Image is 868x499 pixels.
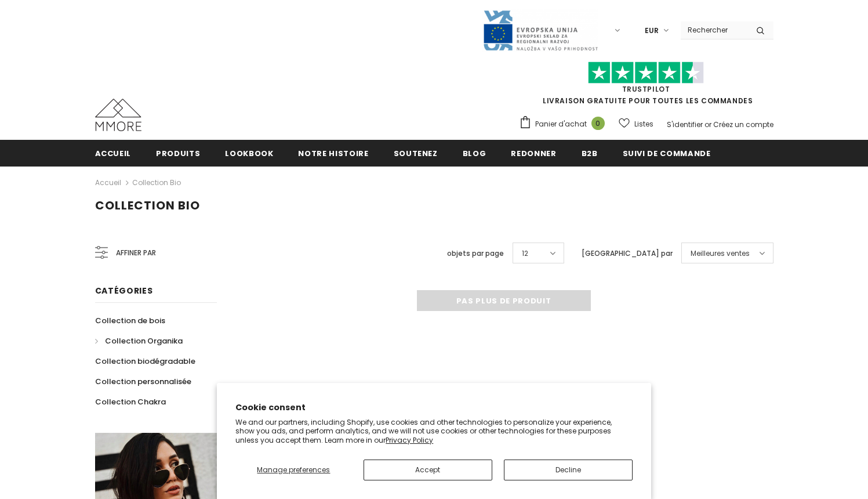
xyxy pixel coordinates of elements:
[95,351,195,371] a: Collection biodégradable
[535,118,587,130] span: Panier d'achat
[622,84,670,94] a: TrustPilot
[623,140,711,166] a: Suivi de commande
[95,371,191,392] a: Collection personnalisée
[511,140,556,166] a: Redonner
[298,148,368,159] span: Notre histoire
[95,376,191,387] span: Collection personnalisée
[522,248,528,259] span: 12
[105,335,183,346] span: Collection Organika
[704,120,711,129] span: or
[257,465,330,475] span: Manage preferences
[667,120,703,129] a: S'identifier
[691,248,750,259] span: Meilleures ventes
[95,331,183,351] a: Collection Organika
[95,148,132,159] span: Accueil
[235,460,351,480] button: Manage preferences
[225,148,273,159] span: Lookbook
[482,9,598,52] img: Javni Razpis
[394,140,438,166] a: soutenez
[132,178,181,187] a: Collection Bio
[504,460,633,480] button: Decline
[298,140,368,166] a: Notre histoire
[95,392,166,412] a: Collection Chakra
[519,67,773,106] span: LIVRAISON GRATUITE POUR TOUTES LES COMMANDES
[95,396,166,407] span: Collection Chakra
[582,140,598,166] a: B2B
[95,99,141,131] img: Cas MMORE
[582,148,598,159] span: B2B
[95,285,153,296] span: Catégories
[235,402,633,414] h2: Cookie consent
[582,248,673,259] label: [GEOGRAPHIC_DATA] par
[156,140,200,166] a: Produits
[116,247,156,259] span: Affiner par
[634,118,653,130] span: Listes
[386,435,433,445] a: Privacy Policy
[588,62,704,84] img: Faites confiance aux étoiles pilotes
[364,460,492,480] button: Accept
[519,115,611,133] a: Panier d'achat 0
[681,21,747,38] input: Search Site
[623,148,711,159] span: Suivi de commande
[95,356,195,367] span: Collection biodégradable
[645,25,659,37] span: EUR
[619,114,653,134] a: Listes
[511,148,556,159] span: Redonner
[591,117,605,130] span: 0
[225,140,273,166] a: Lookbook
[95,310,165,331] a: Collection de bois
[235,418,633,445] p: We and our partners, including Shopify, use cookies and other technologies to personalize your ex...
[95,197,200,214] span: Collection Bio
[156,148,200,159] span: Produits
[447,248,504,259] label: objets par page
[713,120,773,129] a: Créez un compte
[95,315,165,326] span: Collection de bois
[394,148,438,159] span: soutenez
[463,148,486,159] span: Blog
[463,140,486,166] a: Blog
[95,140,132,166] a: Accueil
[482,25,598,35] a: Javni Razpis
[95,176,121,190] a: Accueil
